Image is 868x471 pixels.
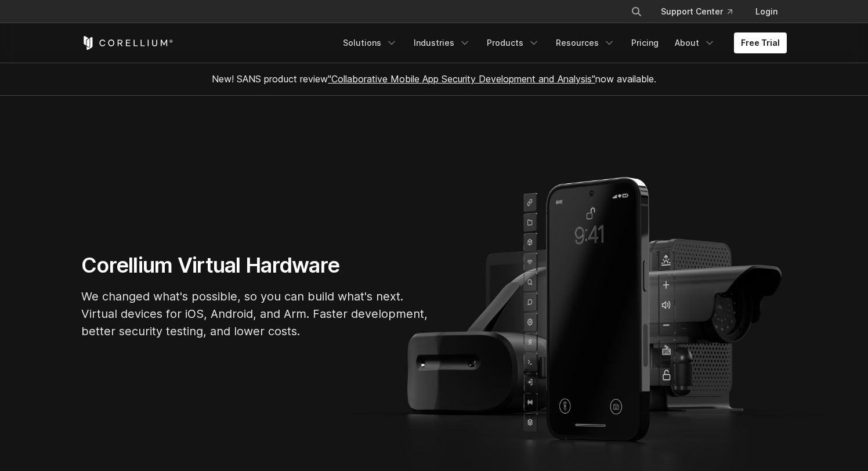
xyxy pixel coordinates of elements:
[407,32,478,53] a: Industries
[617,1,787,22] div: Navigation Menu
[336,32,404,53] a: Solutions
[652,1,742,22] a: Support Center
[746,1,787,22] a: Login
[626,1,647,22] button: Search
[212,73,656,85] span: New! SANS product review now available.
[81,36,173,50] a: Corellium Home
[668,32,722,53] a: About
[81,288,429,340] p: We changed what's possible, so you can build what's next. Virtual devices for iOS, Android, and A...
[734,32,787,53] a: Free Trial
[336,32,787,53] div: Navigation Menu
[81,252,429,278] h1: Corellium Virtual Hardware
[480,32,547,53] a: Products
[624,32,666,53] a: Pricing
[328,73,595,85] a: "Collaborative Mobile App Security Development and Analysis"
[549,32,622,53] a: Resources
